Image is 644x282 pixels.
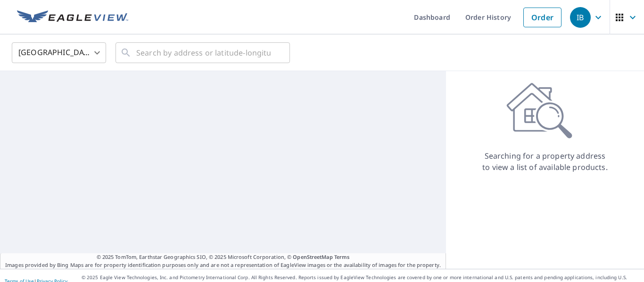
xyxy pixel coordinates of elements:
a: Terms [334,253,350,260]
div: [GEOGRAPHIC_DATA] [12,40,106,66]
img: EV Logo [17,10,128,24]
span: © 2025 TomTom, Earthstar Geographics SIO, © 2025 Microsoft Corporation, © [97,253,350,261]
a: Order [523,8,561,27]
p: Searching for a property address to view a list of available products. [482,150,608,173]
div: IB [570,7,591,28]
a: OpenStreetMap [293,253,332,260]
input: Search by address or latitude-longitude [136,40,271,66]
